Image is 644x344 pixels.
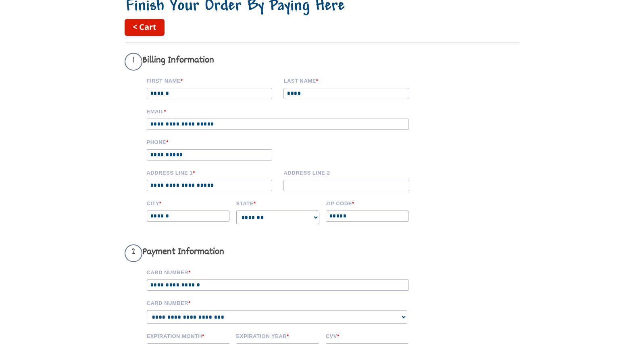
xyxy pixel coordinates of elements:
[147,169,278,176] label: Address Line 1
[147,138,278,145] label: Phone
[147,332,231,339] label: Expiration Month
[125,53,142,71] span: 1
[147,199,231,206] label: City
[125,244,421,262] h3: Payment Information
[125,244,142,262] span: 2
[147,107,421,115] label: Email
[236,332,320,339] label: Expiration Year
[125,19,165,36] a: < Cart
[283,169,415,176] label: Address Line 2
[147,268,421,275] label: Card Number
[147,77,278,84] label: First Name
[326,332,410,339] label: CVV
[326,199,410,206] label: Zip code
[125,53,421,71] h3: Billing Information
[236,199,320,206] label: State
[147,299,421,306] label: Card Number
[283,77,415,84] label: Last name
